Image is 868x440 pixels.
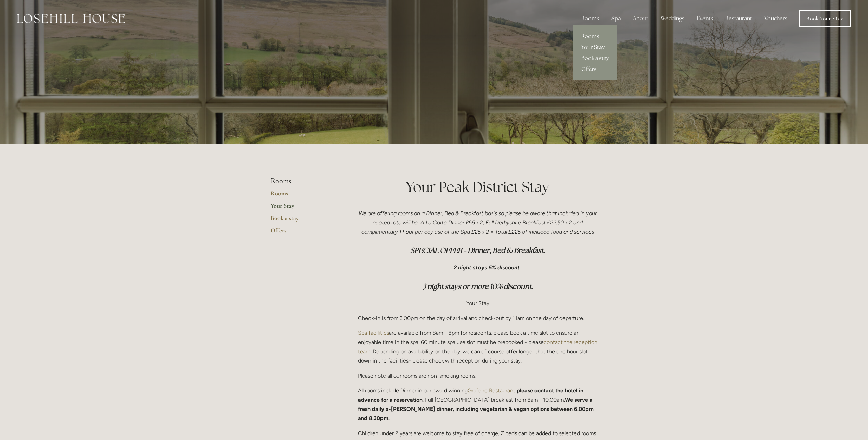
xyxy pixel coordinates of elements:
a: Rooms [573,31,617,42]
div: Rooms [576,12,605,25]
em: We are offering rooms on a Dinner, Bed & Breakfast basis so please be aware that included in your... [359,210,598,235]
img: Losehill House [17,14,125,23]
a: Your Stay [271,202,336,214]
p: All rooms include Dinner in our award winning . Full [GEOGRAPHIC_DATA] breakfast from 8am - 10.00am. [358,386,598,423]
a: Vouchers [759,12,793,25]
div: Weddings [655,12,690,25]
li: Rooms [271,177,336,186]
a: Book a stay [573,53,617,64]
div: Restaurant [720,12,757,25]
a: Offers [573,64,617,75]
p: are available from 8am - 8pm for residents, please book a time slot to ensure an enjoyable time i... [358,328,598,366]
a: Book a stay [271,214,336,227]
em: 3 night stays or more 10% discount. [423,282,533,291]
div: Spa [606,12,626,25]
em: 2 night stays 5% discount [454,264,520,271]
a: Rooms [271,190,336,202]
a: Your Stay [573,42,617,53]
a: Spa facilities [358,330,389,336]
p: Please note all our rooms are non-smoking rooms. [358,371,598,380]
a: Book Your Stay [799,10,851,27]
a: Offers [271,227,336,239]
div: Events [691,12,718,25]
p: Check-in is from 3.00pm on the day of arrival and check-out by 11am on the day of departure. [358,314,598,323]
em: SPECIAL OFFER - Dinner, Bed & Breakfast. [410,246,545,255]
strong: We serve a fresh daily a-[PERSON_NAME] dinner, including vegetarian & vegan options between 6.00p... [358,396,595,421]
a: Grafene Restaurant [468,387,515,394]
div: About [627,12,654,25]
h1: Your Peak District Stay [358,177,598,197]
p: Your Stay [358,298,598,308]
